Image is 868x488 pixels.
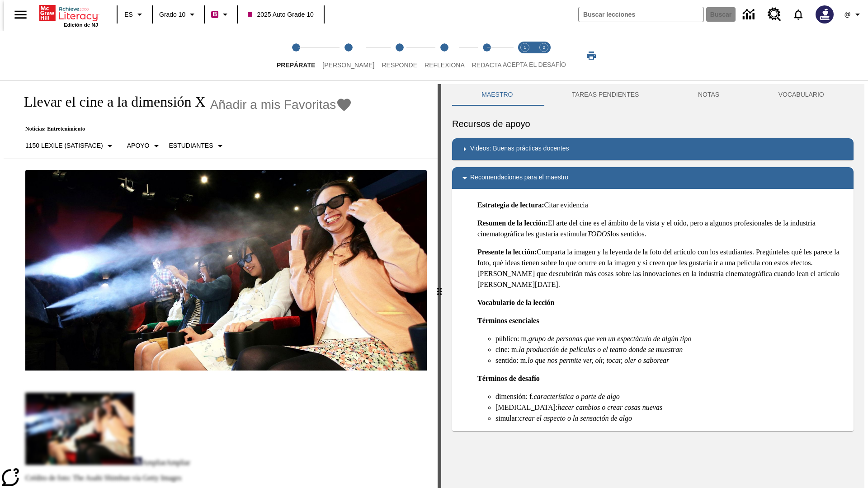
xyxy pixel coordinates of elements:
[512,31,538,80] button: Acepta el desafío lee step 1 of 2
[25,170,427,371] img: El panel situado frente a los asientos rocía con agua nebulizada al feliz público en un cine equi...
[495,355,846,366] li: sentido: m.
[810,3,839,26] button: Escoja un nuevo avatar
[39,3,98,28] div: Portada
[452,167,854,189] div: Recomendaciones para el maestro
[120,6,149,23] button: Lenguaje: ES, Selecciona un idioma
[839,6,868,23] button: Perfil/Configuración
[477,200,846,211] p: Citar evidencia
[441,84,864,488] div: activity
[7,1,34,28] button: Abrir el menú lateral
[465,31,509,80] button: Redacta step 5 of 5
[749,84,854,106] button: VOCABULARIO
[452,117,854,131] h6: Recursos de apoyo
[165,138,229,154] button: Seleccionar estudiante
[64,22,98,28] span: Edición de NJ
[477,218,846,239] p: El arte del cine es el ámbito de la vista y el oído, pero a algunos profesionales de la industria...
[14,126,352,132] p: Noticias: Entretenimiento
[452,84,542,106] button: Maestro
[533,393,619,400] em: característica o parte de algo
[669,84,749,106] button: NOTAS
[470,144,569,155] p: Videos: Buenas prácticas docentes
[477,317,539,324] strong: Términos esenciales
[495,402,846,413] li: [MEDICAL_DATA]:
[737,2,762,27] a: Centro de información
[577,47,606,64] button: Imprimir
[495,344,846,355] li: cine: m.
[14,94,206,110] h1: Llevar el cine a la dimensión X
[123,138,165,154] button: Tipo de apoyo, Apoyo
[524,45,526,50] text: 1
[528,357,669,364] em: lo que nos permite ver, oír, tocar, oler o saborear
[519,346,683,353] em: la producción de películas o el teatro donde se muestran
[248,10,313,19] span: 2025 Auto Grade 10
[374,31,425,80] button: Responde step 3 of 5
[277,61,315,69] span: Prepárate
[542,84,669,106] button: TAREAS PENDIENTES
[477,201,544,209] strong: Estrategia de lectura:
[477,299,555,306] strong: Vocabulario de la lección
[269,31,322,80] button: Prepárate step 1 of 5
[382,61,417,69] span: Responde
[210,97,353,113] button: Añadir a mis Favoritas - Llevar el cine a la dimensión X
[452,84,854,106] div: Instructional Panel Tabs
[438,84,441,488] div: Pulsa la tecla de intro o la barra espaciadora y luego presiona las flechas de derecha e izquierd...
[477,248,534,256] strong: Presente la lección
[22,138,119,154] button: Seleccione Lexile, 1150 Lexile (Satisface)
[169,141,213,150] p: Estudiantes
[472,61,502,69] span: Redacta
[534,248,537,256] strong: :
[470,173,568,183] p: Recomendaciones para el maestro
[587,230,610,238] em: TODOS
[579,7,703,22] input: Buscar campo
[495,413,846,424] li: simular:
[477,219,548,227] strong: Resumen de la lección:
[542,45,545,50] text: 2
[787,3,810,26] a: Notificaciones
[557,404,662,411] em: hacer cambios o crear cosas nuevas
[315,31,382,80] button: Lee step 2 of 5
[127,141,150,150] p: Apoyo
[210,98,336,112] span: Añadir a mis Favoritas
[212,9,217,20] span: B
[159,10,185,19] span: Grado 10
[495,333,846,344] li: público: m.
[762,2,787,27] a: Centro de recursos, Se abrirá en una pestaña nueva.
[503,61,566,68] span: ACEPTA EL DESAFÍO
[417,31,472,80] button: Reflexiona step 4 of 5
[322,61,374,69] span: [PERSON_NAME]
[156,6,201,23] button: Grado: Grado 10, Elige un grado
[519,414,632,422] em: crear el aspecto o la sensación de algo
[124,10,133,19] span: ES
[816,5,834,23] img: Avatar
[208,6,234,23] button: Boost El color de la clase es rojo violeta. Cambiar el color de la clase.
[425,61,465,69] span: Reflexiona
[844,10,850,19] span: @
[495,391,846,402] li: dimensión: f.
[25,141,103,150] p: 1150 Lexile (Satisface)
[531,31,557,80] button: Acepta el desafío contesta step 2 of 2
[477,247,846,290] p: Comparta la imagen y la leyenda de la foto del artículo con los estudiantes. Pregúnteles qué les ...
[528,335,691,343] em: grupo de personas que ven un espectáculo de algún tipo
[4,84,438,483] div: reading
[452,138,854,160] div: Videos: Buenas prácticas docentes
[477,375,540,382] strong: Términos de desafío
